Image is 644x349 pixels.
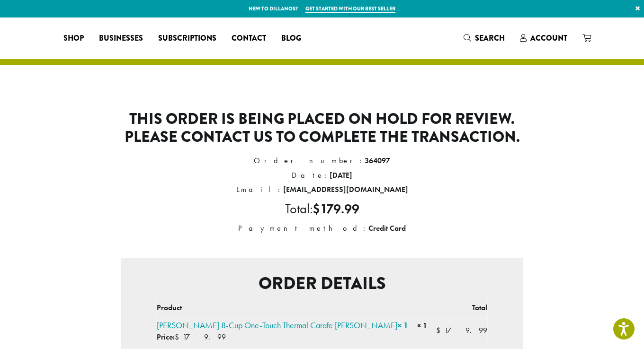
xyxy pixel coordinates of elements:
span: Businesses [99,33,143,44]
span: $ [436,325,444,335]
bdi: 179.99 [436,325,487,335]
strong: × 1 [417,321,427,331]
span: 179.99 [175,332,226,342]
span: Shop [63,33,84,44]
a: Shop [56,31,91,46]
li: Payment method: [121,221,523,236]
strong: [EMAIL_ADDRESS][DOMAIN_NAME] [283,184,408,194]
a: Search [456,30,512,46]
li: Email: [121,183,523,197]
a: Get started with our best seller [305,5,395,13]
a: [PERSON_NAME] 8-Cup One-Touch Thermal Carafe [PERSON_NAME]× 1 [157,320,408,331]
li: Total: [121,197,523,222]
bdi: 179.99 [313,201,359,217]
strong: [DATE] [330,170,352,180]
strong: 364097 [365,156,390,166]
span: Contact [232,33,266,44]
span: Blog [281,33,301,44]
span: $ [175,332,183,342]
span: $ [313,201,320,217]
li: Date: [121,168,523,183]
li: Order number: [121,154,523,168]
th: Product [157,298,435,318]
strong: Credit Card [368,223,406,233]
strong: × 1 [397,320,408,331]
span: Account [530,33,567,44]
span: Subscriptions [158,33,216,44]
p: This order is being placed on hold for review. Please contact us to complete the transaction. [121,110,523,147]
th: Total [435,298,487,318]
strong: Price: [157,332,175,342]
h2: Order details [129,273,515,294]
span: Search [475,33,505,44]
